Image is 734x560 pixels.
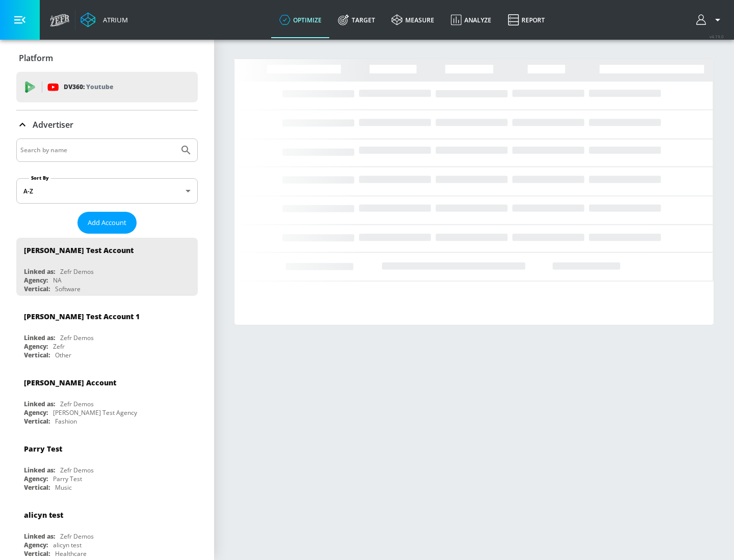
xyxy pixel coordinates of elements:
div: Agency: [24,408,48,417]
a: Target [330,2,383,38]
div: [PERSON_NAME] Test Account 1 [24,312,140,321]
div: Vertical: [24,417,50,426]
div: Parry Test [53,474,82,483]
div: Parry TestLinked as:Zefr DemosAgency:Parry TestVertical:Music [16,436,198,494]
div: Software [55,285,81,293]
div: Zefr Demos [60,466,94,474]
div: Linked as: [24,333,55,342]
div: Agency: [24,541,48,549]
a: Analyze [442,2,500,38]
p: DV360: [64,81,113,93]
div: [PERSON_NAME] Account [24,378,116,387]
a: Report [500,2,553,38]
div: Linked as: [24,400,55,408]
a: Atrium [81,12,128,27]
div: Atrium [99,15,128,24]
p: Platform [19,52,53,64]
div: Vertical: [24,351,50,359]
div: [PERSON_NAME] Test Account 1Linked as:Zefr DemosAgency:ZefrVertical:Other [16,304,198,362]
div: Vertical: [24,483,50,492]
div: Agency: [24,342,48,351]
div: Linked as: [24,532,55,541]
div: Zefr [53,342,65,351]
div: alicyn test [24,510,63,520]
div: Platform [16,44,198,72]
div: Agency: [24,474,48,483]
div: [PERSON_NAME] AccountLinked as:Zefr DemosAgency:[PERSON_NAME] Test AgencyVertical:Fashion [16,370,198,428]
div: Agency: [24,276,48,285]
div: [PERSON_NAME] Test AccountLinked as:Zefr DemosAgency:NAVertical:Software [16,238,198,296]
div: Zefr Demos [60,532,94,541]
div: Fashion [55,417,77,426]
div: Zefr Demos [60,400,94,408]
div: Vertical: [24,285,50,293]
div: [PERSON_NAME] Test Account [24,245,134,255]
span: v 4.19.0 [710,34,724,39]
div: [PERSON_NAME] Test Agency [53,408,137,417]
div: Parry Test [24,444,62,454]
div: Vertical: [24,549,50,558]
div: alicyn test [53,541,82,549]
label: Sort By [29,175,51,181]
input: Search by name [20,144,175,157]
div: A-Z [16,178,198,204]
div: Healthcare [55,549,87,558]
div: Other [55,351,71,359]
div: Zefr Demos [60,267,94,276]
div: DV360: Youtube [16,72,198,102]
p: Youtube [86,81,113,92]
a: optimize [271,2,330,38]
span: Add Account [88,217,126,229]
div: Zefr Demos [60,333,94,342]
a: measure [383,2,442,38]
div: Advertiser [16,110,198,139]
div: Linked as: [24,466,55,474]
div: Music [55,483,72,492]
div: Linked as: [24,267,55,276]
button: Add Account [77,212,137,234]
p: Advertiser [33,119,73,130]
div: NA [53,276,62,285]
